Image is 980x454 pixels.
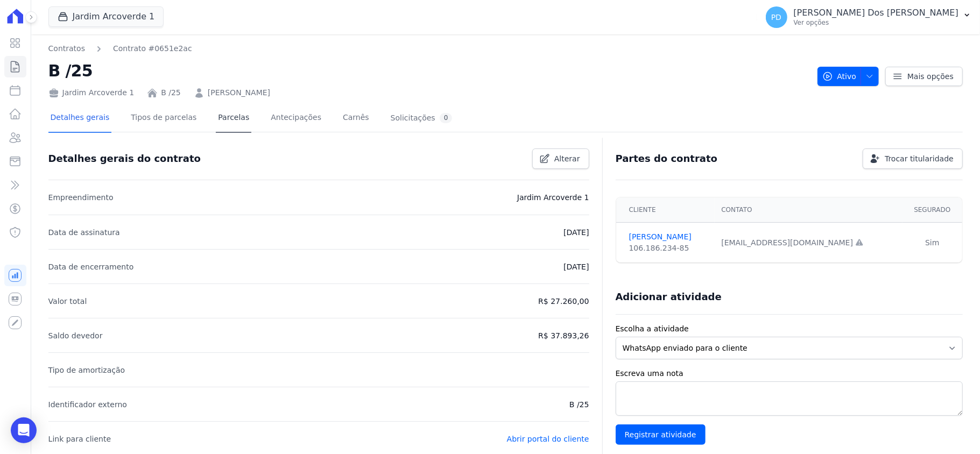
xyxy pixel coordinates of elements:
[822,67,857,86] span: Ativo
[341,104,371,133] a: Carnês
[161,87,181,98] a: B /25
[391,113,453,123] div: Solicitações
[440,113,453,123] div: 0
[48,432,111,445] p: Link para cliente
[616,424,706,445] input: Registrar atividade
[715,197,903,223] th: Contato
[616,152,718,165] h3: Partes do contrato
[616,323,963,335] label: Escolha a atividade
[129,104,199,133] a: Tipos de parcelas
[903,197,962,223] th: Segurado
[517,191,589,204] p: Jardim Arcoverde 1
[48,398,127,411] p: Identificador externo
[48,364,125,377] p: Tipo de amortização
[48,43,809,54] nav: Breadcrumb
[563,226,589,239] p: [DATE]
[216,104,251,133] a: Parcelas
[794,8,958,18] p: [PERSON_NAME] Dos [PERSON_NAME]
[48,152,201,165] h3: Detalhes gerais do contrato
[11,417,37,443] div: Open Intercom Messenger
[48,260,134,273] p: Data de encerramento
[507,435,589,443] a: Abrir portal do cliente
[48,329,103,342] p: Saldo devedor
[48,226,120,239] p: Data de assinatura
[48,104,112,133] a: Detalhes gerais
[48,43,192,54] nav: Breadcrumb
[794,18,958,27] p: Ver opções
[885,67,963,86] a: Mais opções
[563,260,589,273] p: [DATE]
[616,368,963,379] label: Escreva uma nota
[771,13,781,21] span: PD
[616,290,722,303] h3: Adicionar atividade
[538,329,589,342] p: R$ 37.893,26
[208,87,270,98] a: [PERSON_NAME]
[629,243,709,254] div: 106.186.234-85
[554,153,580,164] span: Alterar
[389,104,455,133] a: Solicitações0
[269,104,323,133] a: Antecipações
[538,295,589,308] p: R$ 27.260,00
[48,59,809,83] h2: B /25
[903,223,962,263] td: Sim
[48,43,85,54] a: Contratos
[907,71,954,82] span: Mais opções
[48,191,114,204] p: Empreendimento
[817,67,879,86] button: Ativo
[569,398,589,411] p: B /25
[616,197,715,223] th: Cliente
[113,43,192,54] a: Contrato #0651e2ac
[757,2,980,32] button: PD [PERSON_NAME] Dos [PERSON_NAME] Ver opções
[48,6,164,27] button: Jardim Arcoverde 1
[532,148,589,169] a: Alterar
[48,295,87,308] p: Valor total
[863,148,963,169] a: Trocar titularidade
[48,87,135,98] div: Jardim Arcoverde 1
[721,237,896,249] div: [EMAIL_ADDRESS][DOMAIN_NAME]
[629,231,709,243] a: [PERSON_NAME]
[885,153,954,164] span: Trocar titularidade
